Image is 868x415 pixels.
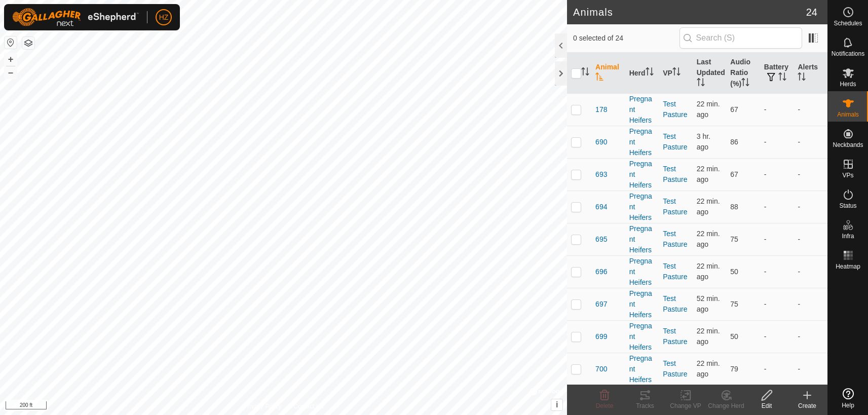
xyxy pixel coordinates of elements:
td: - [794,126,827,158]
p-sorticon: Activate to sort [741,80,749,88]
a: Test Pasture [663,165,687,183]
td: - [760,93,794,126]
span: i [556,400,558,409]
td: - [794,93,827,126]
div: Pregnant Heifers [629,288,655,320]
span: Sep 24, 2025, 8:06 AM [697,230,720,248]
span: Status [839,203,856,209]
span: 50 [730,268,738,276]
span: 50 [730,332,738,341]
span: Neckbands [833,142,863,148]
a: Test Pasture [663,262,687,281]
span: 67 [730,170,738,178]
div: Pregnant Heifers [629,159,655,191]
div: Edit [746,401,787,410]
p-sorticon: Activate to sort [672,69,681,77]
th: Last Updated [693,53,727,94]
span: Schedules [834,20,862,26]
div: Pregnant Heifers [629,126,655,158]
td: - [794,320,827,353]
th: Battery [760,53,794,94]
th: Animal [591,53,625,94]
span: 693 [595,169,607,180]
td: - [794,288,827,320]
a: Test Pasture [663,100,687,119]
span: 88 [730,203,738,211]
span: 178 [595,104,607,115]
input: Search (S) [680,27,802,49]
span: 694 [595,202,607,212]
div: Change VP [665,401,706,410]
span: Help [842,402,854,408]
th: Alerts [794,53,827,94]
td: - [794,255,827,288]
a: Test Pasture [663,230,687,248]
button: + [5,53,17,65]
div: Tracks [625,401,665,410]
span: 75 [730,235,738,243]
span: 697 [595,299,607,310]
p-sorticon: Activate to sort [581,69,589,77]
td: - [794,191,827,223]
p-sorticon: Activate to sort [646,69,654,77]
button: Map Layers [22,37,34,49]
div: Pregnant Heifers [629,353,655,385]
td: - [760,353,794,385]
span: HZ [159,12,169,23]
span: 86 [730,138,738,146]
div: Pregnant Heifers [629,223,655,255]
span: Sep 24, 2025, 8:06 AM [697,165,720,183]
span: Sep 24, 2025, 4:36 AM [697,132,710,151]
span: Sep 24, 2025, 7:36 AM [697,294,720,313]
td: - [760,288,794,320]
div: Change Herd [706,401,746,410]
span: 75 [730,300,738,308]
span: 690 [595,137,607,147]
span: Sep 24, 2025, 8:06 AM [697,197,720,216]
span: Herds [840,81,856,87]
span: Delete [596,402,614,409]
td: - [760,223,794,255]
span: Sep 24, 2025, 8:06 AM [697,327,720,346]
img: Gallagher Logo [12,8,139,26]
span: 24 [806,5,817,20]
a: Test Pasture [663,327,687,346]
div: Pregnant Heifers [629,321,655,353]
span: Notifications [832,51,864,57]
a: Test Pasture [663,359,687,378]
div: Pregnant Heifers [629,256,655,288]
p-sorticon: Activate to sort [697,80,705,88]
td: - [760,255,794,288]
a: Test Pasture [663,197,687,216]
td: - [760,126,794,158]
span: 696 [595,267,607,277]
th: VP [659,53,693,94]
button: Reset Map [5,36,17,49]
td: - [794,353,827,385]
span: 695 [595,234,607,245]
span: 79 [730,365,738,373]
span: VPs [842,172,853,178]
div: Create [787,401,827,410]
td: - [794,223,827,255]
td: - [760,320,794,353]
p-sorticon: Activate to sort [798,74,806,82]
span: 700 [595,364,607,374]
div: Pregnant Heifers [629,94,655,126]
a: Help [828,384,868,412]
td: - [794,158,827,191]
span: 699 [595,331,607,342]
h2: Animals [573,6,806,18]
th: Audio Ratio (%) [726,53,760,94]
span: 0 selected of 24 [573,33,680,44]
button: i [551,399,562,410]
td: - [760,158,794,191]
span: Heatmap [836,263,860,270]
span: Sep 24, 2025, 8:06 AM [697,359,720,378]
td: - [760,191,794,223]
div: Pregnant Heifers [629,191,655,223]
span: Animals [837,111,859,118]
a: Test Pasture [663,132,687,151]
button: – [5,66,17,79]
span: 67 [730,105,738,114]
